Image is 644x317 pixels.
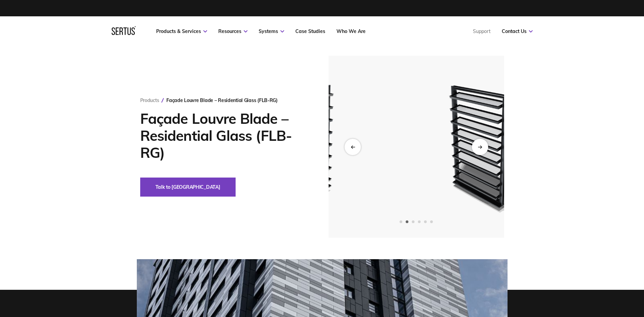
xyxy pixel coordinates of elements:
a: Support [473,28,491,34]
div: Next slide [472,139,488,155]
a: Systems [259,28,284,34]
h1: Façade Louvre Blade – Residential Glass (FLB-RG) [140,110,308,161]
button: Talk to [GEOGRAPHIC_DATA] [140,178,236,197]
a: Who We Are [336,28,366,34]
a: Case Studies [295,28,325,34]
span: Go to slide 3 [412,220,415,223]
div: Previous slide [345,139,361,155]
a: Contact Us [502,28,533,34]
a: Products [140,97,159,103]
span: Go to slide 6 [430,220,433,223]
a: Resources [218,28,247,34]
span: Go to slide 4 [418,220,421,223]
span: Go to slide 1 [400,220,402,223]
span: Go to slide 5 [424,220,427,223]
a: Products & Services [156,28,207,34]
